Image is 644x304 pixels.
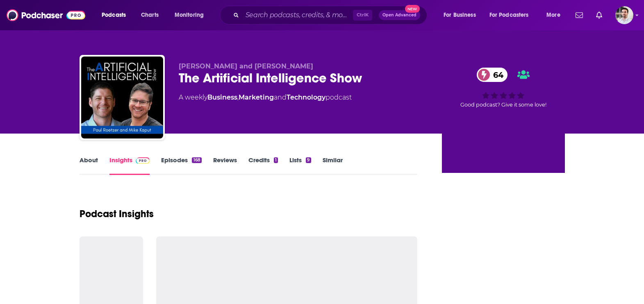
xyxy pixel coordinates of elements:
[237,93,239,101] span: ,
[175,9,204,21] span: Monitoring
[192,157,201,163] div: 168
[541,9,571,22] button: open menu
[379,10,420,20] button: Open AdvancedNew
[136,157,150,164] img: Podchaser Pro
[438,9,486,22] button: open menu
[485,68,507,82] span: 64
[442,62,565,113] div: 64Good podcast? Give it some love!
[405,5,420,13] span: New
[615,6,633,24] span: Logged in as sam_beutlerink
[207,93,237,101] a: Business
[102,9,126,21] span: Podcasts
[248,156,278,175] a: Credits1
[96,9,137,22] button: open menu
[484,9,541,22] button: open menu
[228,6,435,25] div: Search podcasts, credits, & more...
[489,9,529,21] span: For Podcasters
[287,93,325,101] a: Technology
[80,156,98,175] a: About
[460,102,546,108] span: Good podcast? Give it some love!
[615,6,633,24] button: Show profile menu
[615,6,633,24] img: User Profile
[274,157,278,163] div: 1
[141,9,159,21] span: Charts
[382,13,416,17] span: Open Advanced
[444,9,476,21] span: For Business
[242,9,353,22] input: Search podcasts, credits, & more...
[572,8,586,22] a: Show notifications dropdown
[169,9,214,22] button: open menu
[80,208,154,220] h1: Podcast Insights
[213,156,237,175] a: Reviews
[306,157,311,163] div: 9
[546,9,560,21] span: More
[353,10,372,20] span: Ctrl K
[109,156,150,175] a: InsightsPodchaser Pro
[477,68,507,82] a: 64
[274,93,287,101] span: and
[136,9,164,22] a: Charts
[239,93,274,101] a: Marketing
[323,156,343,175] a: Similar
[7,7,85,23] img: Podchaser - Follow, Share and Rate Podcasts
[179,93,352,102] div: A weekly podcast
[161,156,201,175] a: Episodes168
[593,8,605,22] a: Show notifications dropdown
[289,156,311,175] a: Lists9
[179,62,313,70] span: [PERSON_NAME] and [PERSON_NAME]
[81,57,163,138] img: The Artificial Intelligence Show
